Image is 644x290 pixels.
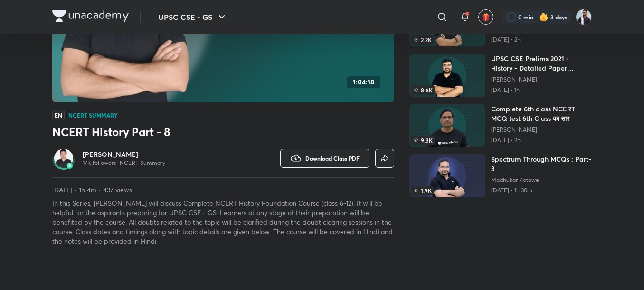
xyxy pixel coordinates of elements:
[491,187,592,194] p: [DATE] • 1h 30m
[491,154,592,173] h6: Spectrum Through MCQs : Part-3
[411,85,435,95] span: 8.6K
[66,163,73,169] img: badge
[152,8,233,27] button: UPSC CSE - GS
[52,124,394,139] h3: NCERT History Part - 8
[83,150,165,159] a: [PERSON_NAME]
[305,154,360,162] span: Download Class PDF
[491,126,592,134] a: [PERSON_NAME]
[68,112,118,118] h4: NCERT Summary
[482,13,490,21] img: avatar
[539,12,549,22] img: streak
[491,86,592,94] p: [DATE] • 1h
[52,199,394,246] p: In this Series, [PERSON_NAME] will discuss Complete NCERT History Foundation Course (class 6-12)....
[491,36,592,44] p: [DATE] • 2h
[491,136,592,144] p: [DATE] • 2h
[52,10,129,24] a: Company Logo
[54,149,73,168] img: Avatar
[52,147,75,170] a: Avatarbadge
[491,104,592,123] h6: Complete 6th class NCERT MCQ test 6th Class का सार
[576,9,592,25] img: Hitesh Kumar
[52,110,65,120] span: EN
[52,185,394,195] p: [DATE] • 1h 4m • 437 views
[491,176,592,184] a: Madhukar Kotawe
[83,159,165,167] p: 17K followers • NCERT Summary
[411,186,434,195] span: 1.9K
[353,78,374,86] h4: 1:04:18
[411,35,434,45] span: 2.2K
[52,10,129,22] img: Company Logo
[491,54,592,73] h6: UPSC CSE Prelims 2021 - History - Detailed Paper Analysis
[280,149,369,168] button: Download Class PDF
[411,136,435,145] span: 9.3K
[491,76,592,83] a: [PERSON_NAME]
[478,9,493,25] button: avatar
